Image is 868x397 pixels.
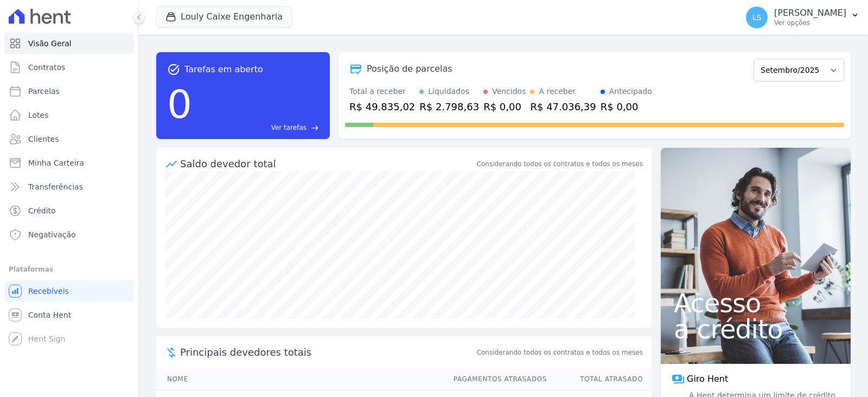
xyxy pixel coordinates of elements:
[28,157,84,168] span: Minha Carteira
[28,134,59,144] span: Clientes
[4,33,134,54] a: Visão Geral
[443,368,547,390] th: Pagamentos Atrasados
[180,156,475,171] div: Saldo devedor total
[483,99,526,114] div: R$ 0,00
[774,8,846,18] p: [PERSON_NAME]
[4,200,134,222] a: Crédito
[530,99,596,114] div: R$ 47.036,39
[271,123,307,133] span: Ver tarefas
[367,62,452,75] div: Posição de parcelas
[4,176,134,198] a: Transferências
[428,86,469,97] div: Liquidados
[774,18,846,27] p: Ver opções
[349,99,415,114] div: R$ 49.835,02
[311,124,319,132] span: east
[9,263,130,276] div: Plataformas
[477,159,643,169] div: Considerando todos os contratos e todos os meses
[687,373,728,386] span: Giro Hent
[28,310,71,320] span: Conta Hent
[4,152,134,174] a: Minha Carteira
[349,86,415,97] div: Total a receber
[28,38,72,49] span: Visão Geral
[28,229,76,240] span: Negativação
[737,2,868,33] button: LS [PERSON_NAME] Ver opções
[28,86,60,97] span: Parcelas
[28,205,56,216] span: Crédito
[28,181,83,192] span: Transferências
[167,63,180,76] span: task_alt
[419,99,479,114] div: R$ 2.798,63
[539,86,576,97] div: A receber
[547,368,652,390] th: Total Atrasado
[674,316,838,342] span: a crédito
[752,14,762,21] span: LS
[180,345,475,360] span: Principais devedores totais
[4,56,134,78] a: Contratos
[674,290,838,316] span: Acesso
[196,123,319,133] a: Ver tarefas east
[28,286,69,297] span: Recebíveis
[184,63,263,76] span: Tarefas em aberto
[4,280,134,302] a: Recebíveis
[167,76,192,133] div: 0
[28,110,49,121] span: Lotes
[4,224,134,245] a: Negativação
[4,304,134,326] a: Conta Hent
[601,99,652,114] div: R$ 0,00
[4,80,134,102] a: Parcelas
[4,128,134,150] a: Clientes
[477,348,643,357] span: Considerando todos os contratos e todos os meses
[156,368,443,390] th: Nome
[4,104,134,126] a: Lotes
[28,62,65,73] span: Contratos
[492,86,526,97] div: Vencidos
[609,86,652,97] div: Antecipado
[156,7,292,27] button: Louly Caixe Engenharia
